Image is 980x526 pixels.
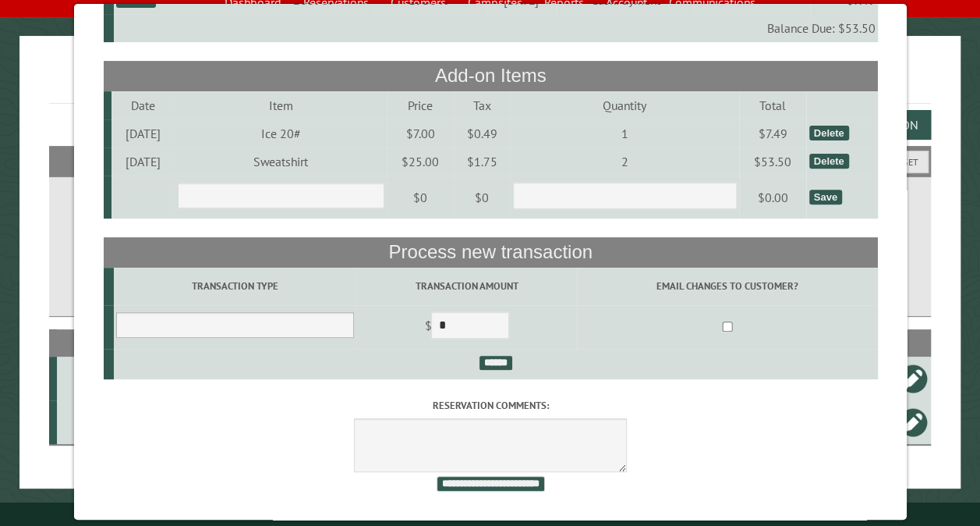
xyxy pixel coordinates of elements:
[175,147,386,176] td: Sweatshirt
[359,279,575,293] label: Transaction Amount
[175,91,386,119] td: Item
[49,146,931,176] h2: Filters
[808,126,848,140] div: Delete
[738,176,806,219] td: $0.00
[111,119,175,147] td: [DATE]
[111,147,175,176] td: [DATE]
[63,414,183,430] div: CampStore
[386,91,454,119] td: Price
[103,398,877,413] label: Reservation comments:
[738,147,806,176] td: $53.50
[510,147,738,176] td: 2
[510,119,738,147] td: 1
[386,176,454,219] td: $0
[808,154,848,169] div: Delete
[113,14,877,42] td: Balance Due: $53.50
[115,279,353,293] label: Transaction Type
[356,305,577,349] td: $
[386,147,454,176] td: $25.00
[111,91,175,119] td: Date
[175,119,386,147] td: Ice 20#
[454,147,510,176] td: $1.75
[454,91,510,119] td: Tax
[103,61,877,91] th: Add-on Items
[454,119,510,147] td: $0.49
[57,329,186,357] th: Site
[454,176,510,219] td: $0
[738,91,806,119] td: Total
[49,61,931,104] h1: Reservations
[808,190,841,204] div: Save
[63,371,183,386] div: CampStore
[579,279,875,293] label: Email changes to customer?
[510,91,738,119] td: Quantity
[386,119,454,147] td: $7.00
[103,237,877,267] th: Process new transaction
[738,119,806,147] td: $7.49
